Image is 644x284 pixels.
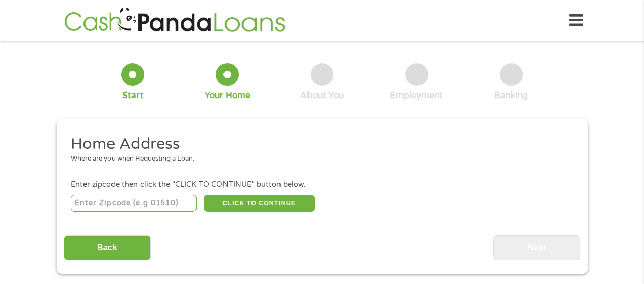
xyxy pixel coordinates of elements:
[71,134,566,154] h2: Home Address
[205,90,250,101] div: Your Home
[494,90,528,101] div: Banking
[61,6,288,35] img: GetLoanNow Logo
[493,235,580,260] input: Next
[300,90,344,101] div: About You
[204,195,315,212] button: CLICK TO CONTINUE
[390,90,443,101] div: Employment
[71,154,566,164] div: Where are you when Requesting a Loan.
[122,90,144,101] div: Start
[64,235,151,260] input: Back
[71,195,197,212] input: Enter Zipcode (e.g 01510)
[71,179,573,191] div: Enter zipcode then click the "CLICK TO CONTINUE" button below.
